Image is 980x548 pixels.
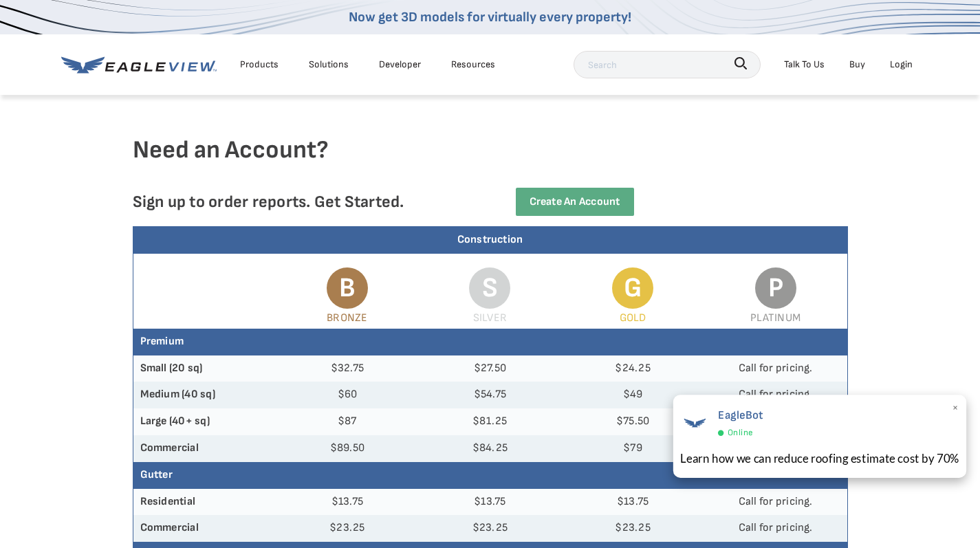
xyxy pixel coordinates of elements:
[704,489,847,516] td: Call for pricing.
[561,408,704,435] td: $75.50
[133,192,468,212] p: Sign up to order reports. Get Started.
[276,435,419,462] td: $89.50
[612,267,653,309] span: G
[704,355,847,382] td: Call for pricing.
[133,227,847,254] div: Construction
[133,515,276,542] th: Commercial
[419,382,562,408] td: $54.75
[469,267,510,309] span: S
[379,56,421,73] a: Developer
[133,135,848,188] h4: Need an Account?
[620,311,646,325] span: Gold
[327,311,367,325] span: Bronze
[419,355,562,382] td: $27.50
[309,56,349,73] div: Solutions
[561,489,704,516] td: $13.75
[133,489,276,516] th: Residential
[276,355,419,382] td: $32.75
[349,9,631,25] a: Now get 3D models for virtually every property!
[704,382,847,408] td: Call for pricing.
[680,450,959,467] div: Learn how we can reduce roofing estimate cost by 70%
[133,329,847,355] th: Premium
[419,515,562,542] td: $23.25
[327,267,368,309] span: B
[133,408,276,435] th: Large (40+ sq)
[755,267,796,309] span: P
[727,426,752,441] span: Online
[419,435,562,462] td: $84.25
[276,408,419,435] td: $87
[133,355,276,382] th: Small (20 sq)
[574,51,761,78] input: Search
[133,462,847,489] th: Gutter
[133,382,276,408] th: Medium (40 sq)
[276,515,419,542] td: $23.25
[750,311,801,325] span: Platinum
[516,188,634,216] a: Create an Account
[473,311,507,325] span: Silver
[561,435,704,462] td: $79
[784,56,825,73] div: Talk To Us
[717,408,763,422] span: EagleBot
[276,382,419,408] td: $60
[561,382,704,408] td: $49
[133,435,276,462] th: Commercial
[849,56,865,73] a: Buy
[704,515,847,542] td: Call for pricing.
[240,56,279,73] div: Products
[890,56,913,73] div: Login
[952,399,959,419] span: ×
[276,489,419,516] td: $13.75
[680,408,709,437] img: EagleBot
[419,489,562,516] td: $13.75
[561,515,704,542] td: $23.25
[419,408,562,435] td: $81.25
[451,56,495,73] div: Resources
[561,355,704,382] td: $24.25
